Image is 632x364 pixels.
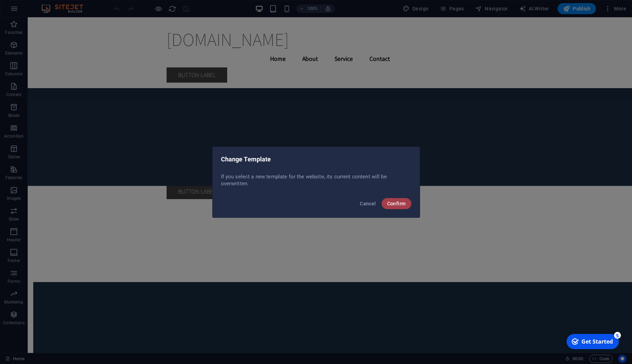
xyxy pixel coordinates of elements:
[360,201,376,206] span: Cancel
[221,155,411,164] h2: Change Template
[387,201,406,206] span: Confirm
[382,198,411,209] button: Confirm
[357,198,379,209] button: Cancel
[19,7,50,14] div: Get Started
[221,173,411,187] p: If you select a new template for the website, its current content will be overwritten.
[51,1,58,8] div: 5
[4,3,56,18] div: Get Started 5 items remaining, 0% complete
